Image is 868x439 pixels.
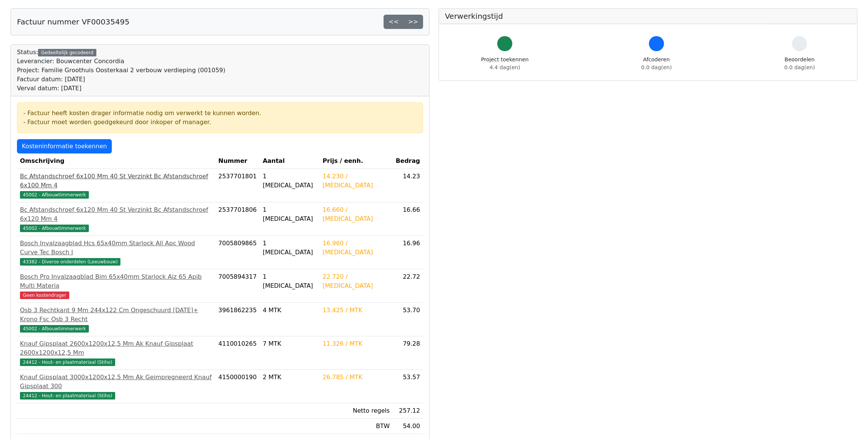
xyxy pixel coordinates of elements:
th: Nummer [215,153,260,169]
div: 1 [MEDICAL_DATA] [263,239,317,257]
div: Verval datum: [DATE] [17,84,225,93]
span: 24412 - Hout- en plaatmateriaal (Stiho) [20,392,115,400]
div: Bosch Invalzaagblad Hcs 65x40mm Starlock All Apc Wood Curve Tec Bosch I [20,239,212,257]
div: 14.230 / [MEDICAL_DATA] [323,172,390,190]
span: 4.4 dag(en) [490,64,520,70]
td: 7005894317 [215,269,260,303]
div: Beoordelen [784,56,815,71]
span: 45002 - Afbouwtimmerwerk [20,225,89,232]
a: Knauf Gipsplaat 3000x1200x12,5 Mm Ak Geimpregneerd Knauf Gipsplaat 30024412 - Hout- en plaatmater... [20,373,212,400]
div: 7 MTK [263,339,317,348]
div: Knauf Gipsplaat 3000x1200x12,5 Mm Ak Geimpregneerd Knauf Gipsplaat 300 [20,373,212,391]
span: 24412 - Hout- en plaatmateriaal (Stiho) [20,358,115,366]
div: Project: Familie Groothuis Oosterkaai 2 verbouw verdieping (001059) [17,66,225,75]
div: Bc Afstandschroef 6x120 Mm 40 St Verzinkt Bc Afstandschroef 6x120 Mm 4 [20,205,212,223]
span: 43382 - Diverse onderdelen (Leeuwbouw) [20,258,120,266]
div: Gedeeltelijk gecodeerd [38,49,96,56]
div: - Factuur moet worden goedgekeurd door inkoper of manager. [23,118,417,127]
td: 4150000190 [215,370,260,403]
div: 1 [MEDICAL_DATA] [263,172,317,190]
td: BTW [320,419,393,434]
td: 53.70 [393,303,423,336]
a: Bc Afstandschroef 6x100 Mm 40 St Verzinkt Bc Afstandschroef 6x100 Mm 445002 - Afbouwtimmerwerk [20,172,212,199]
td: 54.00 [393,419,423,434]
div: Bosch Pro Invalzaagblad Bim 65x40mm Starlock Aiz 65 Apib Multi Materia [20,272,212,290]
td: 3961862235 [215,303,260,336]
div: 22.720 / [MEDICAL_DATA] [323,272,390,290]
a: Bosch Invalzaagblad Hcs 65x40mm Starlock All Apc Wood Curve Tec Bosch I43382 - Diverse onderdelen... [20,239,212,266]
div: Leverancier: Bouwcenter Concordia [17,57,225,66]
div: Status: [17,48,225,93]
a: Osb 3 Rechtkant 9 Mm 244x122 Cm Ongeschuurd [DATE]+ Krono Fsc Osb 3 Recht45002 - Afbouwtimmerwerk [20,306,212,333]
div: Osb 3 Rechtkant 9 Mm 244x122 Cm Ongeschuurd [DATE]+ Krono Fsc Osb 3 Recht [20,306,212,324]
div: Knauf Gipsplaat 2600x1200x12,5 Mm Ak Knauf Gipsplaat 2600x1200x12,5 Mm [20,339,212,357]
div: 13.425 / MTK [323,306,390,315]
td: 2537701801 [215,169,260,202]
td: Netto regels [320,403,393,419]
a: Bosch Pro Invalzaagblad Bim 65x40mm Starlock Aiz 65 Apib Multi MateriaGeen kostendrager [20,272,212,299]
td: 4110010265 [215,336,260,370]
a: Bc Afstandschroef 6x120 Mm 40 St Verzinkt Bc Afstandschroef 6x120 Mm 445002 - Afbouwtimmerwerk [20,205,212,232]
span: 45002 - Afbouwtimmerwerk [20,325,89,333]
div: 4 MTK [263,306,317,315]
span: 45002 - Afbouwtimmerwerk [20,191,89,199]
div: Bc Afstandschroef 6x100 Mm 40 St Verzinkt Bc Afstandschroef 6x100 Mm 4 [20,172,212,190]
a: << [384,15,404,29]
div: 1 [MEDICAL_DATA] [263,205,317,223]
div: 26.785 / MTK [323,373,390,382]
td: 16.96 [393,236,423,269]
td: 14.23 [393,169,423,202]
h5: Factuur nummer VF00035495 [17,17,129,26]
td: 16.66 [393,202,423,236]
td: 2537701806 [215,202,260,236]
h5: Verwerkingstijd [445,12,851,21]
div: 1 [MEDICAL_DATA] [263,272,317,290]
span: Geen kostendrager [20,292,69,299]
div: - Factuur heeft kosten drager informatie nodig om verwerkt te kunnen worden. [23,109,417,118]
a: >> [403,15,423,29]
td: 53.57 [393,370,423,403]
span: 0.0 dag(en) [641,64,672,70]
span: 0.0 dag(en) [784,64,815,70]
td: 79.28 [393,336,423,370]
td: 22.72 [393,269,423,303]
div: Afcoderen [641,56,672,71]
a: Knauf Gipsplaat 2600x1200x12,5 Mm Ak Knauf Gipsplaat 2600x1200x12,5 Mm24412 - Hout- en plaatmater... [20,339,212,366]
th: Prijs / eenh. [320,153,393,169]
th: Bedrag [393,153,423,169]
td: 7005809865 [215,236,260,269]
th: Aantal [260,153,320,169]
div: 2 MTK [263,373,317,382]
div: Project toekennen [481,56,528,71]
div: Factuur datum: [DATE] [17,75,225,84]
td: 257.12 [393,403,423,419]
th: Omschrijving [17,153,215,169]
div: 16.660 / [MEDICAL_DATA] [323,205,390,223]
a: Kosteninformatie toekennen [17,139,112,153]
div: 11.326 / MTK [323,339,390,348]
div: 16.960 / [MEDICAL_DATA] [323,239,390,257]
